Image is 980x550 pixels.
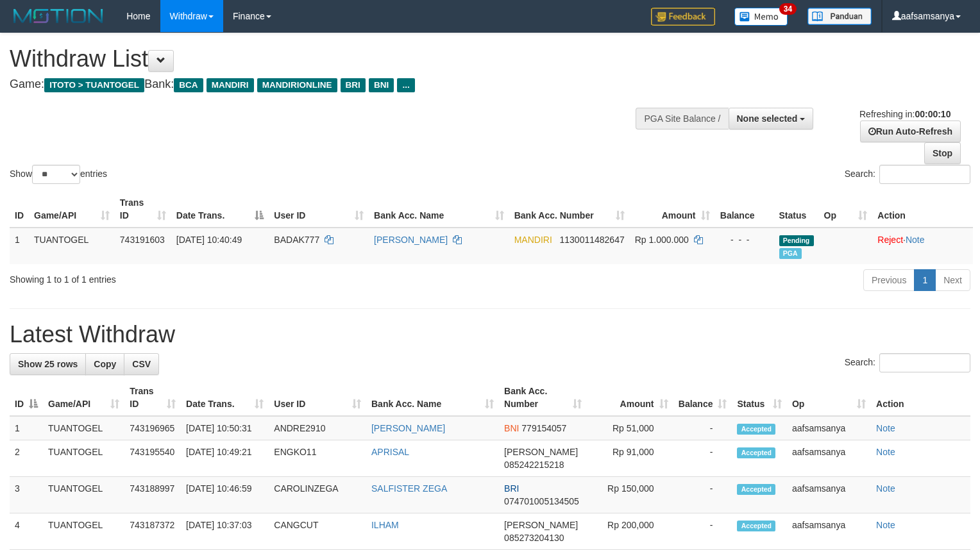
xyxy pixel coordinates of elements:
a: [PERSON_NAME] [374,235,448,245]
div: - - - [720,233,769,246]
th: ID [10,191,29,228]
span: Accepted [737,521,775,531]
span: Rp 1.000.000 [635,235,689,245]
span: Copy 074701005134505 to clipboard [504,496,579,506]
td: [DATE] 10:46:59 [181,477,269,513]
td: 4 [10,513,43,550]
a: ILHAM [371,520,399,530]
a: CSV [124,353,159,375]
h1: Latest Withdraw [10,322,970,347]
img: Button%20Memo.svg [734,8,788,26]
a: Reject [877,235,903,245]
td: - [673,440,732,477]
a: Copy [85,353,124,375]
td: CAROLINZEGA [269,477,366,513]
th: Balance [715,191,774,228]
span: BADAK777 [274,235,319,245]
th: Status [774,191,819,228]
th: Bank Acc. Name: activate to sort column ascending [366,379,499,416]
td: 1 [10,228,29,264]
span: Accepted [737,484,775,495]
th: Amount: activate to sort column ascending [630,191,715,228]
span: BCA [174,78,203,92]
th: Trans ID: activate to sort column ascending [124,379,181,416]
span: Copy 085273204130 to clipboard [504,533,564,543]
a: [PERSON_NAME] [371,423,445,433]
span: BNI [369,78,394,92]
th: Bank Acc. Number: activate to sort column ascending [499,379,587,416]
td: ANDRE2910 [269,416,366,440]
div: Showing 1 to 1 of 1 entries [10,268,399,286]
th: Trans ID: activate to sort column ascending [115,191,171,228]
td: Rp 150,000 [587,477,673,513]
a: 1 [914,269,936,291]
td: aafsamsanya [787,513,871,550]
span: CSV [132,359,151,369]
span: Accepted [737,424,775,435]
th: Op: activate to sort column ascending [819,191,873,228]
th: Op: activate to sort column ascending [787,379,871,416]
span: Show 25 rows [18,359,78,369]
td: TUANTOGEL [43,477,124,513]
th: Date Trans.: activate to sort column descending [171,191,269,228]
th: Status: activate to sort column ascending [732,379,786,416]
label: Search: [845,165,970,184]
td: [DATE] 10:50:31 [181,416,269,440]
a: SALFISTER ZEGA [371,483,447,494]
td: TUANTOGEL [29,228,115,264]
th: ID: activate to sort column descending [10,379,43,416]
span: Pending [779,235,814,246]
th: Action [871,379,970,416]
td: 743196965 [124,416,181,440]
span: ... [397,78,414,92]
span: BNI [504,423,519,433]
span: BRI [504,483,519,494]
td: aafsamsanya [787,416,871,440]
span: MANDIRI [207,78,254,92]
td: - [673,416,732,440]
td: TUANTOGEL [43,440,124,477]
span: MANDIRI [514,235,552,245]
span: Refreshing in: [859,109,950,119]
h4: Game: Bank: [10,78,641,91]
span: ITOTO > TUANTOGEL [44,78,144,92]
a: Note [876,447,895,457]
a: Stop [924,142,961,164]
input: Search: [879,165,970,184]
span: [PERSON_NAME] [504,520,578,530]
td: [DATE] 10:37:03 [181,513,269,550]
img: Feedback.jpg [651,8,715,26]
select: Showentries [32,165,80,184]
img: panduan.png [807,8,872,25]
a: Note [876,483,895,494]
td: - [673,477,732,513]
a: Run Auto-Refresh [860,121,961,142]
td: Rp 51,000 [587,416,673,440]
a: Show 25 rows [10,353,86,375]
a: Previous [863,269,915,291]
th: Game/API: activate to sort column ascending [43,379,124,416]
td: · [872,228,973,264]
td: CANGCUT [269,513,366,550]
td: 743195540 [124,440,181,477]
th: Amount: activate to sort column ascending [587,379,673,416]
th: Game/API: activate to sort column ascending [29,191,115,228]
td: TUANTOGEL [43,416,124,440]
td: 743187372 [124,513,181,550]
span: [DATE] 10:40:49 [176,235,242,245]
div: PGA Site Balance / [636,108,728,129]
td: 2 [10,440,43,477]
a: Note [876,423,895,433]
td: 3 [10,477,43,513]
span: BRI [341,78,366,92]
span: 743191603 [120,235,165,245]
td: TUANTOGEL [43,513,124,550]
span: None selected [737,113,798,124]
input: Search: [879,353,970,372]
label: Search: [845,353,970,372]
span: Copy 1130011482647 to clipboard [559,235,624,245]
th: Balance: activate to sort column ascending [673,379,732,416]
a: Note [906,235,925,245]
th: User ID: activate to sort column ascending [269,191,369,228]
td: [DATE] 10:49:21 [181,440,269,477]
